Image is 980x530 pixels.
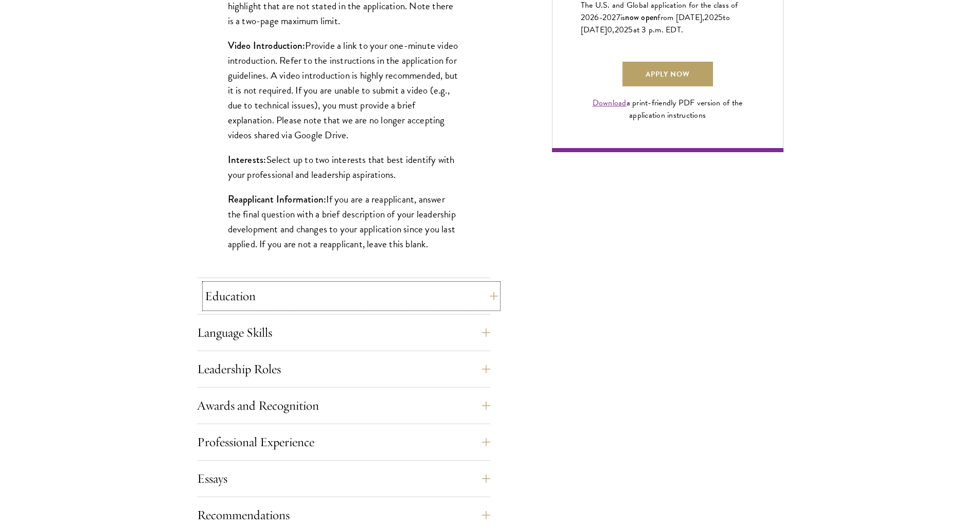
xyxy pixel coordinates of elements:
[197,357,490,381] button: Leadership Roles
[228,152,459,182] p: Select up to two interests that best identify with your professional and leadership aspirations.
[633,24,684,36] span: at 3 p.m. EDT.
[718,11,723,24] span: 5
[616,11,620,24] span: 7
[615,24,629,36] span: 202
[625,11,657,23] span: now open
[197,393,490,418] button: Awards and Recognition
[228,192,327,206] strong: Reapplicant Information:
[228,192,459,251] p: If you are a reapplicant, answer the final question with a brief description of your leadership d...
[607,24,612,36] span: 0
[628,24,633,36] span: 5
[612,24,614,36] span: ,
[620,11,626,24] span: is
[594,11,599,24] span: 6
[593,97,627,109] a: Download
[197,503,490,527] button: Recommendations
[581,11,730,36] span: to [DATE]
[704,11,718,24] span: 202
[228,39,306,52] strong: Video Introduction:
[228,38,459,142] p: Provide a link to your one-minute video introduction. Refer to the instructions in the applicatio...
[657,11,704,24] span: from [DATE],
[197,320,490,345] button: Language Skills
[622,62,713,86] a: Apply Now
[197,466,490,491] button: Essays
[581,97,755,121] div: a print-friendly PDF version of the application instructions
[228,153,266,167] strong: Interests:
[599,11,616,24] span: -202
[197,430,490,454] button: Professional Experience
[205,284,498,308] button: Education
